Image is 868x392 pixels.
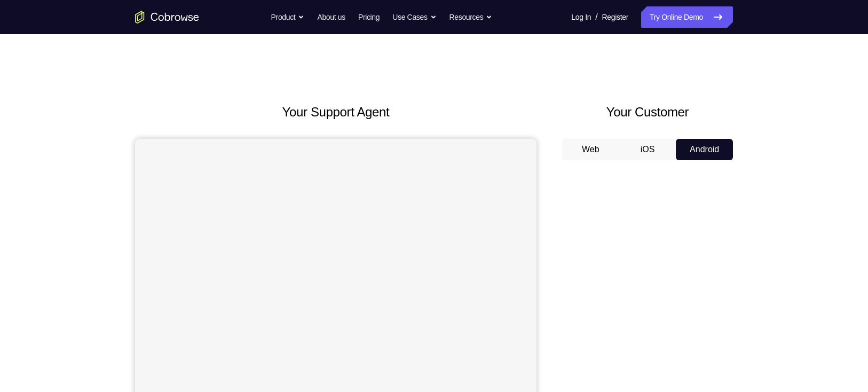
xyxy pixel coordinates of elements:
[449,6,493,28] button: Resources
[595,11,597,23] span: /
[135,11,199,23] a: Go to the home page
[562,103,733,122] h2: Your Customer
[641,6,733,28] a: Try Online Demo
[676,139,733,160] button: Android
[317,6,345,28] a: About us
[562,139,619,160] button: Web
[358,6,380,28] a: Pricing
[271,6,305,28] button: Product
[619,139,676,160] button: iOS
[602,6,628,28] a: Register
[392,6,436,28] button: Use Cases
[571,6,591,28] a: Log In
[135,103,536,122] h2: Your Support Agent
